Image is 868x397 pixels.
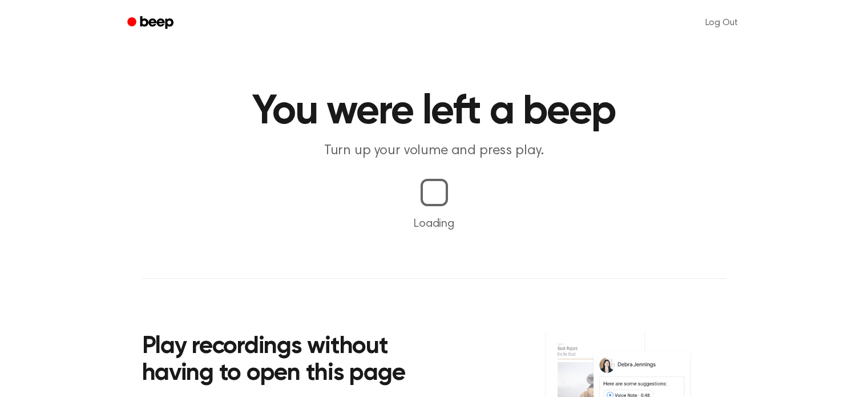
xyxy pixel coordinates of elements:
p: Turn up your volume and press play. [215,142,653,161]
h2: Play recordings without having to open this page [142,334,450,388]
a: Log Out [694,9,749,37]
a: Beep [119,12,184,34]
h1: You were left a beep [142,91,726,133]
p: Loading [14,215,854,232]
